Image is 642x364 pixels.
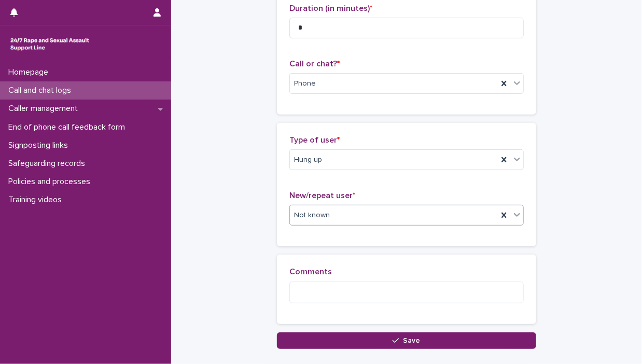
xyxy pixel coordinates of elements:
p: Signposting links [4,141,76,150]
span: Duration (in minutes) [289,4,372,12]
span: Type of user [289,136,340,144]
p: Caller management [4,104,86,114]
p: Training videos [4,195,70,205]
p: End of phone call feedback form [4,122,133,132]
p: Policies and processes [4,177,99,187]
button: Save [277,332,536,349]
span: Hung up [294,155,322,165]
p: Homepage [4,67,57,77]
span: New/repeat user [289,191,355,200]
span: Phone [294,78,316,89]
p: Call and chat logs [4,86,79,95]
p: Safeguarding records [4,159,93,169]
span: Not known [294,210,330,221]
span: Call or chat? [289,60,340,68]
img: rhQMoQhaT3yELyF149Cw [8,34,91,54]
span: Comments [289,268,332,276]
span: Save [403,337,421,344]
